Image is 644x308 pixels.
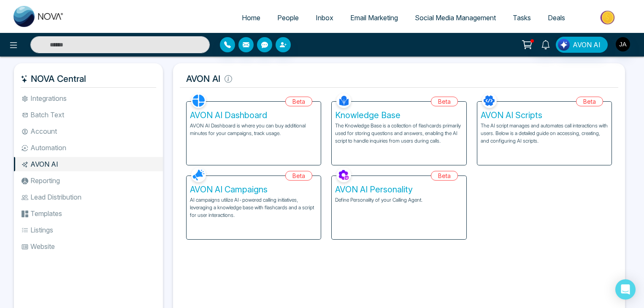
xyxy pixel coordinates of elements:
span: AVON AI [573,40,601,50]
img: Knowledge Base [336,93,351,108]
p: AVON AI Dashboard is where you can buy additional minutes for your campaigns, track usage. [190,122,317,137]
img: Nova CRM Logo [14,6,64,27]
div: Beta [431,97,458,106]
img: User Avatar [616,37,630,51]
a: Tasks [504,10,539,26]
div: Beta [431,171,458,181]
a: Inbox [307,10,342,26]
img: AVON AI Personality [336,168,351,182]
span: Email Marketing [350,14,398,22]
button: AVON AI [556,37,608,53]
div: Beta [285,171,312,181]
h5: Knowledge Base [335,110,463,120]
a: Deals [539,10,574,26]
li: Integrations [14,91,163,105]
span: People [277,14,299,22]
h5: AVON AI [180,70,618,88]
li: Lead Distribution [14,190,163,204]
span: Social Media Management [415,14,496,22]
a: People [269,10,307,26]
p: The AI script manages and automates call interactions with users. Below is a detailed guide on ac... [481,122,608,145]
span: Deals [548,14,565,22]
p: AI campaigns utilize AI-powered calling initiatives, leveraging a knowledge base with flashcards ... [190,196,317,219]
li: Website [14,239,163,254]
h5: AVON AI Campaigns [190,184,317,195]
span: Tasks [513,14,531,22]
li: Batch Text [14,108,163,122]
li: Reporting [14,173,163,188]
img: AVON AI Dashboard [191,93,206,108]
li: Templates [14,206,163,221]
div: Open Intercom Messenger [615,279,636,300]
img: Market-place.gif [578,8,639,27]
li: AVON AI [14,157,163,171]
div: Beta [576,97,603,106]
h5: AVON AI Scripts [481,110,608,120]
img: AVON AI Scripts [482,93,497,108]
a: Social Media Management [406,10,504,26]
li: Account [14,124,163,138]
li: Listings [14,223,163,237]
img: AVON AI Campaigns [191,168,206,182]
h5: AVON AI Personality [335,184,463,195]
img: Lead Flow [558,39,570,51]
a: Email Marketing [342,10,406,26]
span: Inbox [316,14,333,22]
span: Home [242,14,260,22]
div: Beta [285,97,312,106]
p: Define Personality of your Calling Agent. [335,196,463,204]
h5: NOVA Central [21,70,156,88]
h5: AVON AI Dashboard [190,110,317,120]
li: Automation [14,140,163,155]
p: The Knowledge Base is a collection of flashcards primarily used for storing questions and answers... [335,122,463,145]
a: Home [233,10,269,26]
